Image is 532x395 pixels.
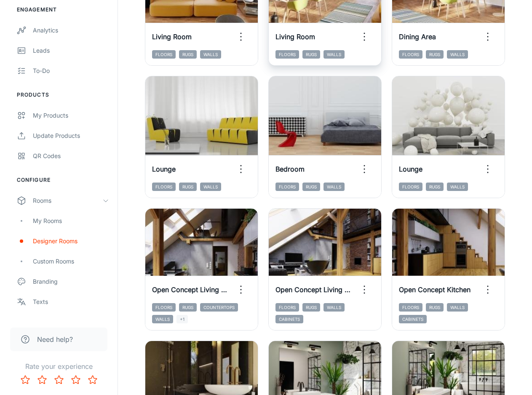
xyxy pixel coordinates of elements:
[152,303,176,312] span: Floors
[447,303,468,312] span: Walls
[275,164,305,174] h6: Bedroom
[323,303,345,312] span: Walls
[302,303,320,312] span: Rugs
[33,26,109,35] div: Analytics
[33,131,109,140] div: Update Products
[399,50,422,59] span: Floors
[33,111,109,120] div: My Products
[399,315,427,323] span: Cabinets
[51,371,67,388] button: Rate 3 star
[275,50,299,59] span: Floors
[447,183,468,191] span: Walls
[275,285,354,295] h6: Open Concept Living Room
[200,183,221,191] span: Walls
[399,32,436,42] h6: Dining Area
[33,257,109,266] div: Custom Rooms
[152,183,176,191] span: Floors
[302,183,320,191] span: Rugs
[84,371,101,388] button: Rate 5 star
[447,50,468,59] span: Walls
[33,216,109,226] div: My Rooms
[399,164,422,174] h6: Lounge
[426,303,444,312] span: Rugs
[33,46,109,55] div: Leads
[7,361,111,371] p: Rate your experience
[399,303,422,312] span: Floors
[67,371,84,388] button: Rate 4 star
[399,183,422,191] span: Floors
[152,164,176,174] h6: Lounge
[302,50,320,59] span: Rugs
[200,303,238,312] span: Countertops
[275,315,303,323] span: Cabinets
[34,371,51,388] button: Rate 2 star
[275,183,299,191] span: Floors
[33,151,109,161] div: QR Codes
[33,297,109,306] div: Texts
[179,303,197,312] span: Rugs
[33,66,109,75] div: To-do
[275,32,315,42] h6: Living Room
[323,50,345,59] span: Walls
[152,315,173,323] span: Walls
[152,50,176,59] span: Floors
[323,183,345,191] span: Walls
[37,334,73,344] span: Need help?
[426,183,444,191] span: Rugs
[399,285,471,295] h6: Open Concept Kitchen
[176,315,188,323] span: +1
[275,303,299,312] span: Floors
[152,285,231,295] h6: Open Concept Living Room
[33,277,109,286] div: Branding
[179,50,197,59] span: Rugs
[426,50,444,59] span: Rugs
[33,236,109,246] div: Designer Rooms
[17,371,34,388] button: Rate 1 star
[179,183,197,191] span: Rugs
[200,50,221,59] span: Walls
[152,32,192,42] h6: Living Room
[33,196,102,205] div: Rooms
